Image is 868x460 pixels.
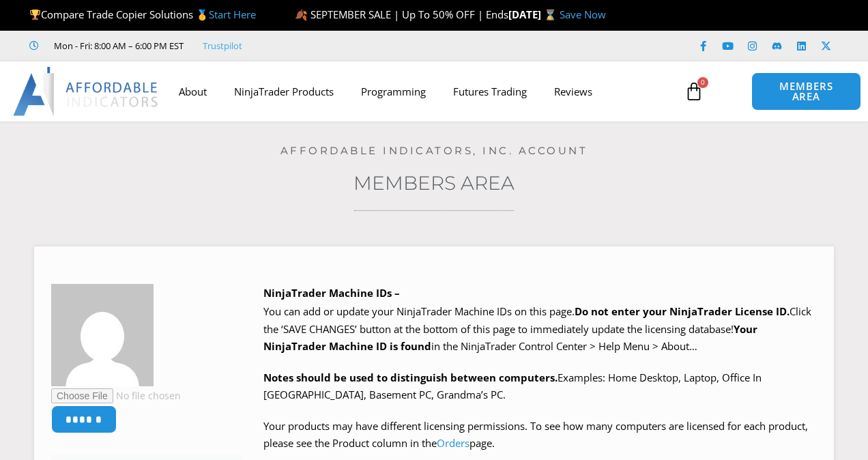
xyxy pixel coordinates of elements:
a: Affordable Indicators, Inc. Account [280,144,588,157]
strong: Notes should be used to distinguish between computers. [263,371,558,384]
a: Trustpilot [203,38,242,54]
span: MEMBERS AREA [766,81,846,102]
a: NinjaTrader Products [220,76,347,107]
a: Futures Trading [439,76,540,107]
a: Orders [437,436,469,450]
b: NinjaTrader Machine IDs – [263,286,400,300]
a: 0 [664,72,724,111]
span: 🍂 SEPTEMBER SALE | Up To 50% OFF | Ends [295,8,508,21]
a: About [165,76,220,107]
img: LogoAI | Affordable Indicators – NinjaTrader [13,67,160,116]
span: Examples: Home Desktop, Laptop, Office In [GEOGRAPHIC_DATA], Basement PC, Grandma’s PC. [263,371,762,402]
a: Members Area [353,171,515,195]
span: Click the ‘SAVE CHANGES’ button at the bottom of this page to immediately update the licensing da... [263,304,811,353]
img: f1f1b38701aa9eed15df73364327a0ebc7670d6fd1b25f9c563a134057b32ecc [51,284,154,386]
strong: [DATE] ⌛ [508,8,560,21]
a: Reviews [540,76,606,107]
b: Do not enter your NinjaTrader License ID. [575,304,790,318]
span: Mon - Fri: 8:00 AM – 6:00 PM EST [50,38,184,54]
a: Save Now [560,8,606,21]
a: Start Here [209,8,256,21]
a: MEMBERS AREA [751,72,860,111]
span: You can add or update your NinjaTrader Machine IDs on this page. [263,304,575,318]
nav: Menu [165,76,678,107]
span: Your products may have different licensing permissions. To see how many computers are licensed fo... [263,419,808,450]
img: 🏆 [30,10,40,20]
span: Compare Trade Copier Solutions 🥇 [29,8,256,21]
span: 0 [697,77,708,88]
a: Programming [347,76,439,107]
